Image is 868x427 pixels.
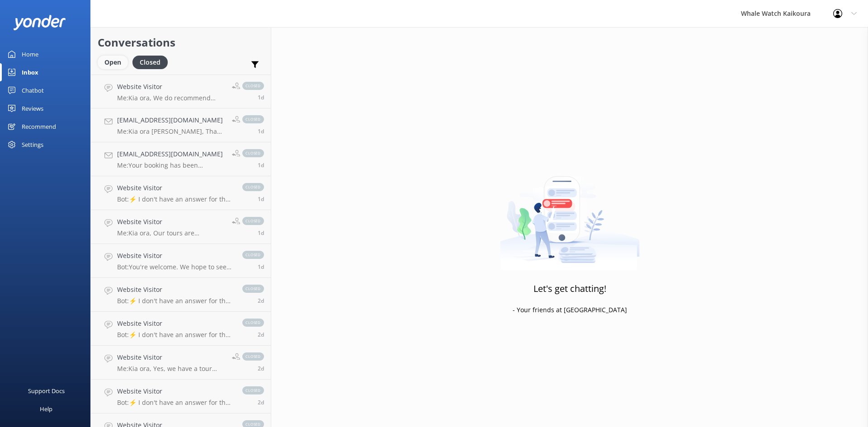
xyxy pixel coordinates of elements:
span: closed [242,251,264,259]
span: closed [242,285,264,293]
div: Help [40,400,52,418]
span: 04:30am 13-Aug-2025 (UTC +12:00) Pacific/Auckland [258,399,264,406]
img: artwork of a man stealing a conversation from at giant smartphone [500,157,640,270]
div: Inbox [22,63,38,81]
span: 11:02pm 13-Aug-2025 (UTC +12:00) Pacific/Auckland [258,195,264,203]
span: 08:41am 14-Aug-2025 (UTC +12:00) Pacific/Auckland [258,94,264,101]
a: Website VisitorBot:⚡ I don't have an answer for that in my knowledge base. Please try and rephras... [91,278,271,312]
span: 08:48am 13-Aug-2025 (UTC +12:00) Pacific/Auckland [258,365,264,372]
p: Bot: ⚡ I don't have an answer for that in my knowledge base. Please try and rephrase your questio... [117,297,233,305]
h2: Conversations [98,34,264,51]
a: Website VisitorMe:Kia ora, Our tours are approximately 3 hours and 15 minutes in total, with just... [91,210,271,244]
a: Open [98,57,132,67]
span: 04:01pm 13-Aug-2025 (UTC +12:00) Pacific/Auckland [258,229,264,237]
p: Bot: ⚡ I don't have an answer for that in my knowledge base. Please try and rephrase your questio... [117,331,233,339]
p: Bot: You're welcome. We hope to see you at Whale Watch [PERSON_NAME] soon! [117,263,233,271]
div: Open [98,56,128,69]
a: Website VisitorMe:Kia ora, We do recommend booking in advance, as our tours can sell out quite qu... [91,75,271,108]
h4: Website Visitor [117,285,233,295]
p: Me: Kia ora, Our tours are approximately 3 hours and 15 minutes in total, with just over 2 hours ... [117,229,225,237]
span: 01:10pm 13-Aug-2025 (UTC +12:00) Pacific/Auckland [258,297,264,305]
span: closed [242,386,264,394]
h4: Website Visitor [117,217,225,227]
span: 01:08pm 13-Aug-2025 (UTC +12:00) Pacific/Auckland [258,331,264,338]
span: closed [242,183,264,191]
p: Bot: ⚡ I don't have an answer for that in my knowledge base. Please try and rephrase your questio... [117,195,233,203]
div: Reviews [22,99,43,117]
h4: Website Visitor [117,386,233,396]
p: Me: Kia ora, We do recommend booking in advance, as our tours can sell out quite quickly. [117,94,225,102]
a: Website VisitorBot:⚡ I don't have an answer for that in my knowledge base. Please try and rephras... [91,312,271,346]
div: Home [22,45,38,63]
div: Recommend [22,117,56,136]
span: closed [242,149,264,157]
a: Website VisitorBot:⚡ I don't have an answer for that in my knowledge base. Please try and rephras... [91,380,271,413]
a: Website VisitorBot:⚡ I don't have an answer for that in my knowledge base. Please try and rephras... [91,176,271,210]
a: Closed [132,57,172,67]
span: closed [242,82,264,90]
p: Me: Your booking has been cancelled and your Agent has been notified, please also make contact wi... [117,161,225,169]
a: [EMAIL_ADDRESS][DOMAIN_NAME]Me:Kia ora [PERSON_NAME], Thank you for your enquiry, I’ve responded ... [91,108,271,142]
p: Bot: ⚡ I don't have an answer for that in my knowledge base. Please try and rephrase your questio... [117,399,233,407]
div: Support Docs [28,382,65,400]
span: closed [242,319,264,327]
div: Closed [132,56,168,69]
span: 08:40am 14-Aug-2025 (UTC +12:00) Pacific/Auckland [258,127,264,135]
h4: [EMAIL_ADDRESS][DOMAIN_NAME] [117,149,225,159]
span: 08:36am 14-Aug-2025 (UTC +12:00) Pacific/Auckland [258,161,264,169]
span: 02:40pm 13-Aug-2025 (UTC +12:00) Pacific/Auckland [258,263,264,271]
p: Me: Kia ora, Yes, we have a tour scheduled for 7:45 AM on that day. Please visit our website to v... [117,365,225,373]
h4: [EMAIL_ADDRESS][DOMAIN_NAME] [117,115,225,125]
h4: Website Visitor [117,352,225,362]
span: closed [242,217,264,225]
h4: Website Visitor [117,183,233,193]
div: Chatbot [22,81,44,99]
h4: Website Visitor [117,319,233,328]
h3: Let's get chatting! [533,282,606,296]
a: Website VisitorBot:You're welcome. We hope to see you at Whale Watch [PERSON_NAME] soon!closed1d [91,244,271,278]
p: - Your friends at [GEOGRAPHIC_DATA] [513,305,627,315]
span: closed [242,115,264,123]
a: Website VisitorMe:Kia ora, Yes, we have a tour scheduled for 7:45 AM on that day. Please visit ou... [91,346,271,380]
span: closed [242,352,264,361]
a: [EMAIL_ADDRESS][DOMAIN_NAME]Me:Your booking has been cancelled and your Agent has been notified, ... [91,142,271,176]
h4: Website Visitor [117,251,233,261]
div: Settings [22,136,43,154]
p: Me: Kia ora [PERSON_NAME], Thank you for your enquiry, I’ve responded via email. Ngā mihi nui, [117,127,225,136]
img: yonder-white-logo.png [14,15,66,30]
h4: Website Visitor [117,82,225,92]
